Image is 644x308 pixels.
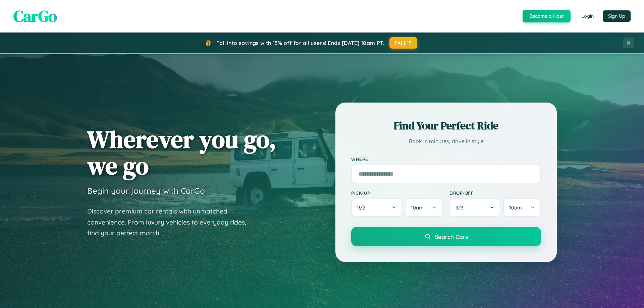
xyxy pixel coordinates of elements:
[411,204,424,211] span: 10am
[455,204,467,211] span: 9 / 3
[449,190,541,196] label: Drop-off
[351,156,541,162] label: Where
[351,118,541,133] h2: Find Your Perfect Ride
[576,10,599,22] button: Login
[351,198,402,217] button: 9/2
[87,206,255,239] p: Discover premium car rentals with unmatched convenience. From luxury vehicles to everyday rides, ...
[87,186,205,196] h3: Begin your journey with CarGo
[87,126,276,179] h1: Wherever you go, we go
[13,5,57,27] span: CarGo
[503,198,541,217] button: 10am
[216,40,384,46] span: Fall into savings with 15% off for all users! Ends [DATE] 10am PT.
[523,10,571,22] button: Become a Host
[449,198,500,217] button: 9/3
[389,37,418,49] button: FALL15
[405,198,443,217] button: 10am
[351,190,443,196] label: Pick-up
[509,204,522,211] span: 10am
[357,204,369,211] span: 9 / 2
[351,227,541,246] button: Search Cars
[603,10,631,22] button: Sign Up
[435,233,468,240] span: Search Cars
[351,136,541,146] p: Book in minutes, drive in style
